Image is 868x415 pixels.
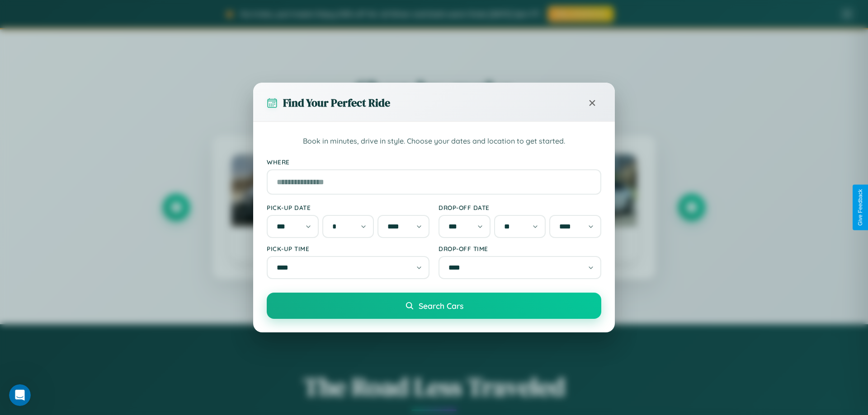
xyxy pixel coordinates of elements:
label: Drop-off Date [439,204,601,211]
label: Pick-up Date [267,204,429,211]
button: Search Cars [267,293,601,319]
span: Search Cars [419,301,463,311]
p: Book in minutes, drive in style. Choose your dates and location to get started. [267,135,601,147]
label: Where [267,158,601,166]
h3: Find Your Perfect Ride [283,95,390,110]
label: Drop-off Time [439,245,601,252]
label: Pick-up Time [267,245,429,252]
